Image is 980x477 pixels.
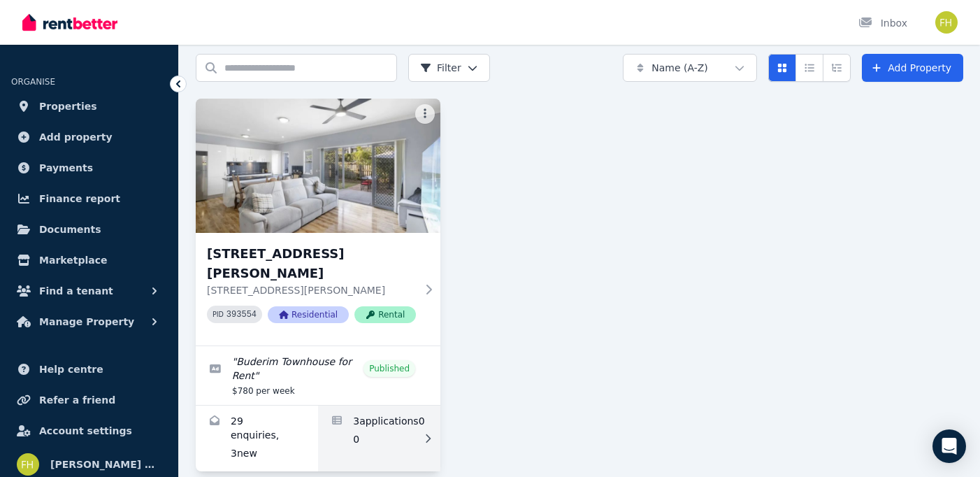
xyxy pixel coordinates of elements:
[11,355,167,383] a: Help centre
[11,417,167,445] a: Account settings
[11,92,167,120] a: Properties
[196,406,318,471] a: Enquiries for 202/8 Starling St, Buderim
[623,54,757,82] button: Name (A-Z)
[932,429,966,463] div: Open Intercom Messenger
[768,54,796,82] button: Card view
[11,308,167,336] button: Manage Property
[39,283,113,299] span: Find a tenant
[11,123,167,151] a: Add property
[11,154,167,182] a: Payments
[420,61,461,75] span: Filter
[354,306,416,323] span: Rental
[11,246,167,274] a: Marketplace
[207,244,416,283] h3: [STREET_ADDRESS][PERSON_NAME]
[39,422,132,439] span: Account settings
[862,54,963,82] a: Add Property
[795,54,823,82] button: Compact list view
[39,98,97,115] span: Properties
[11,277,167,305] button: Find a tenant
[651,61,708,75] span: Name (A-Z)
[212,311,224,318] small: PID
[196,346,440,405] a: Edit listing: Buderim Townhouse for Rent
[39,392,115,408] span: Refer a friend
[39,190,120,207] span: Finance report
[11,77,55,87] span: ORGANISE
[415,104,435,124] button: More options
[823,54,851,82] button: Expanded list view
[22,12,117,33] img: RentBetter
[50,456,161,473] span: [PERSON_NAME] Hopping
[858,16,907,30] div: Inbox
[196,99,440,346] a: 202/8 Starling St, Buderim[STREET_ADDRESS][PERSON_NAME][STREET_ADDRESS][PERSON_NAME]PID 393554Res...
[39,129,113,145] span: Add property
[39,313,134,330] span: Manage Property
[11,386,167,414] a: Refer a friend
[196,99,440,233] img: 202/8 Starling St, Buderim
[11,185,167,213] a: Finance report
[318,406,440,471] a: Applications for 202/8 Starling St, Buderim
[768,54,851,82] div: View options
[226,310,257,320] code: 393554
[408,54,490,82] button: Filter
[17,453,39,476] img: Flynn Hopping
[935,11,958,34] img: Flynn Hopping
[39,252,107,269] span: Marketplace
[268,306,349,323] span: Residential
[207,283,416,297] p: [STREET_ADDRESS][PERSON_NAME]
[39,361,103,378] span: Help centre
[39,159,93,176] span: Payments
[39,221,101,238] span: Documents
[11,215,167,243] a: Documents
